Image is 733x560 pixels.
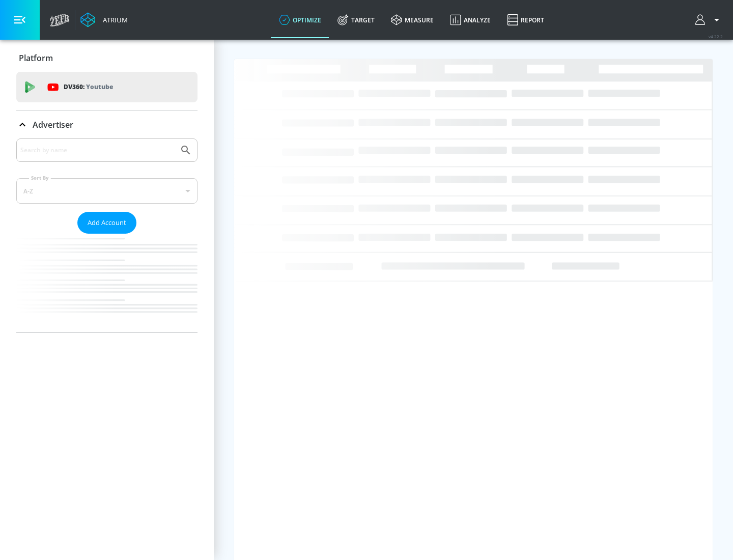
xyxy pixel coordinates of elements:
[16,72,198,102] div: DV360: Youtube
[16,234,198,332] nav: list of Advertiser
[80,12,128,27] a: Atrium
[16,110,198,139] div: Advertiser
[88,217,126,229] span: Add Account
[499,2,552,38] a: Report
[271,2,329,38] a: optimize
[64,81,113,93] p: DV360:
[16,138,198,332] div: Advertiser
[442,2,499,38] a: Analyze
[383,2,442,38] a: measure
[20,144,175,157] input: Search by name
[709,34,723,39] span: v 4.22.2
[329,2,383,38] a: Target
[33,119,73,130] p: Advertiser
[16,178,198,204] div: A-Z
[16,44,198,72] div: Platform
[99,15,128,24] div: Atrium
[29,175,51,181] label: Sort By
[19,52,53,64] p: Platform
[86,81,113,92] p: Youtube
[77,212,136,234] button: Add Account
